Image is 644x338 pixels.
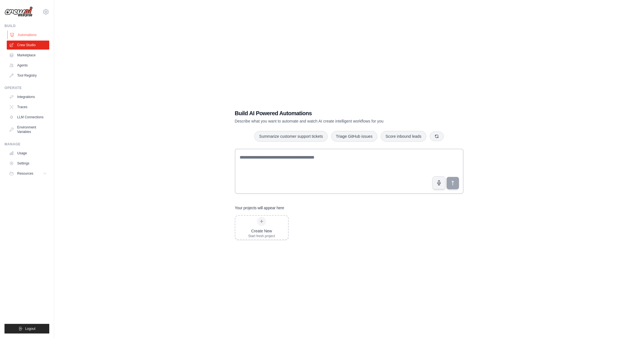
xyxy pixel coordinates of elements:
[616,311,644,338] iframe: Chat Widget
[235,118,424,124] p: Describe what you want to automate and watch AI create intelligent workflows for you
[7,169,49,178] button: Resources
[235,109,424,117] h1: Build AI Powered Automations
[17,171,33,176] span: Resources
[7,41,49,50] a: Crew Studio
[381,131,426,142] button: Score inbound leads
[25,326,35,331] span: Logout
[5,6,33,17] img: Logo
[433,176,445,189] button: Click to speak your automation idea
[5,24,49,28] div: Build
[7,71,49,80] a: Tool Registry
[7,113,49,122] a: LLM Connections
[430,132,444,141] button: Get new suggestions
[7,123,49,136] a: Environment Variables
[7,92,49,101] a: Integrations
[235,205,284,211] h3: Your projects will appear here
[616,311,644,338] div: 聊天小组件
[5,142,49,146] div: Manage
[7,103,49,112] a: Traces
[7,30,50,39] a: Automations
[248,228,275,234] div: Create New
[5,86,49,90] div: Operate
[7,61,49,70] a: Agents
[248,234,275,238] div: Start fresh project
[7,149,49,158] a: Usage
[7,51,49,60] a: Marketplace
[254,131,327,142] button: Summarize customer support tickets
[7,159,49,168] a: Settings
[331,131,377,142] button: Triage GitHub issues
[5,324,49,333] button: Logout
